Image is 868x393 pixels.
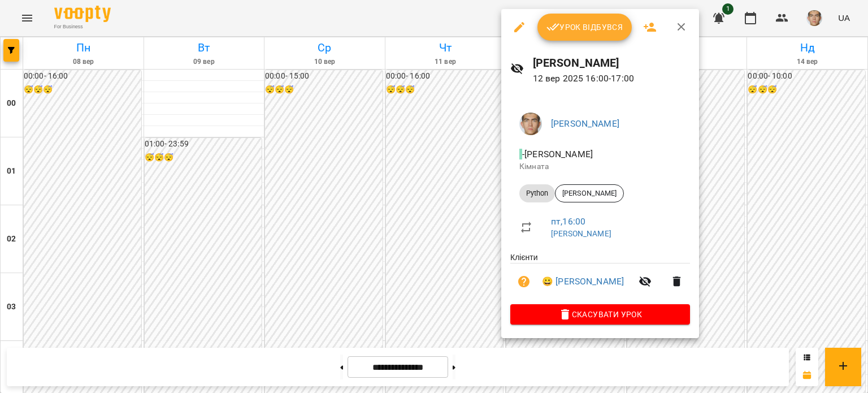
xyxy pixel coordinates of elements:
[551,216,585,227] a: пт , 16:00
[519,161,681,172] p: Кімната
[510,304,690,325] button: Скасувати Урок
[519,308,681,321] span: Скасувати Урок
[555,184,624,202] div: [PERSON_NAME]
[533,54,691,72] h6: [PERSON_NAME]
[519,149,595,159] span: - [PERSON_NAME]
[537,14,632,41] button: Урок відбувся
[555,188,623,198] span: [PERSON_NAME]
[519,188,555,198] span: Python
[551,229,611,238] a: [PERSON_NAME]
[533,72,691,85] p: 12 вер 2025 16:00 - 17:00
[542,275,624,288] a: 😀 [PERSON_NAME]
[510,252,690,304] ul: Клієнти
[519,113,542,135] img: 290265f4fa403245e7fea1740f973bad.jpg
[510,268,537,295] button: Візит ще не сплачено. Додати оплату?
[551,118,619,129] a: [PERSON_NAME]
[546,20,623,34] span: Урок відбувся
